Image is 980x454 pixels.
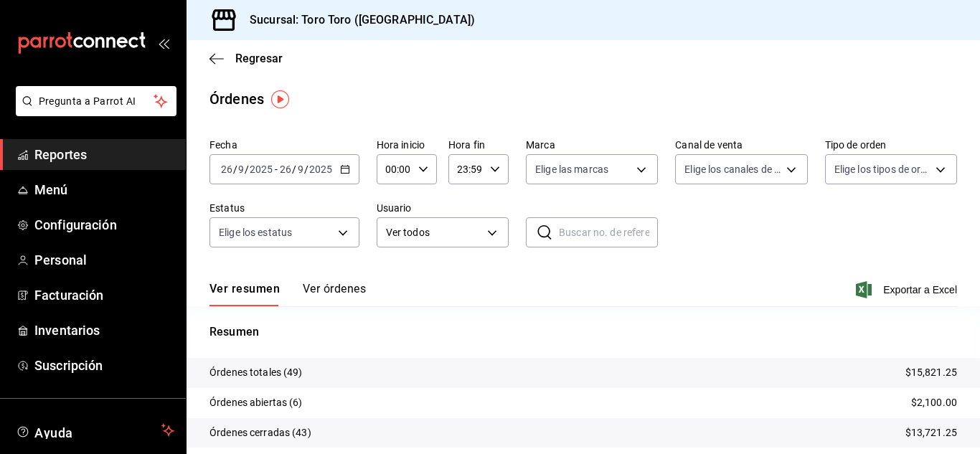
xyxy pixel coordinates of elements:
[10,104,176,119] a: Pregunta a Parrot AI
[34,321,174,340] span: Inventarios
[158,37,169,49] button: open_drawer_menu
[297,164,304,175] input: --
[209,365,303,380] p: Órdenes totales (49)
[237,164,245,175] input: --
[220,164,233,175] input: --
[377,203,509,213] label: Usuario
[245,164,249,175] span: /
[275,164,278,175] span: -
[209,282,280,306] button: Ver resumen
[209,395,303,410] p: Órdenes abiertas (6)
[535,162,608,176] span: Elige las marcas
[34,145,174,164] span: Reportes
[235,52,283,65] span: Regresar
[834,162,930,176] span: Elige los tipos de orden
[377,140,437,150] label: Hora inicio
[34,180,174,199] span: Menú
[825,140,957,150] label: Tipo de orden
[209,323,957,341] p: Resumen
[16,86,176,116] button: Pregunta a Parrot AI
[386,225,482,240] span: Ver todos
[279,164,292,175] input: --
[34,356,174,375] span: Suscripción
[238,11,475,29] h3: Sucursal: Toro Toro ([GEOGRAPHIC_DATA])
[219,225,292,240] span: Elige los estatus
[34,215,174,235] span: Configuración
[684,162,781,176] span: Elige los canales de venta
[34,285,174,305] span: Facturación
[209,282,366,306] div: navigation tabs
[675,140,807,150] label: Canal de venta
[271,90,289,108] img: Tooltip marker
[209,88,264,110] div: Órdenes
[526,140,658,150] label: Marca
[859,281,957,298] button: Exportar a Excel
[209,52,283,65] button: Regresar
[249,164,273,175] input: ----
[304,164,308,175] span: /
[905,365,957,380] p: $15,821.25
[308,164,333,175] input: ----
[39,94,154,109] span: Pregunta a Parrot AI
[209,140,359,150] label: Fecha
[303,282,366,306] button: Ver órdenes
[559,218,658,247] input: Buscar no. de referencia
[34,422,156,439] span: Ayuda
[209,203,359,213] label: Estatus
[905,425,957,440] p: $13,721.25
[448,140,509,150] label: Hora fin
[911,395,957,410] p: $2,100.00
[233,164,237,175] span: /
[292,164,296,175] span: /
[34,250,174,270] span: Personal
[209,425,311,440] p: Órdenes cerradas (43)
